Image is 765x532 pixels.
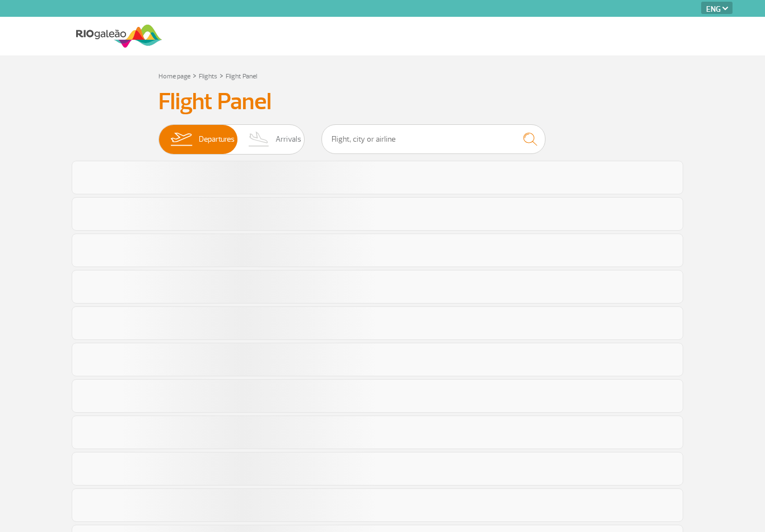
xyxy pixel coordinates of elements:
[164,125,199,154] img: slider-embarque
[321,124,545,154] input: Flight, city or airline
[193,69,197,82] a: >
[199,72,217,81] a: Flights
[158,72,190,81] a: Home page
[276,125,301,154] span: Arrivals
[220,69,223,82] a: >
[199,125,235,154] span: Departures
[158,88,607,116] h3: Flight Panel
[242,125,276,154] img: slider-desembarque
[226,72,257,81] a: Flight Panel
